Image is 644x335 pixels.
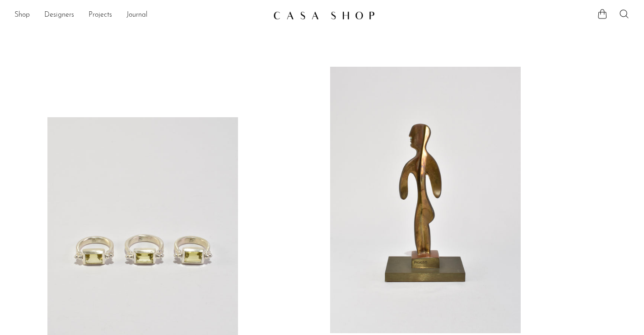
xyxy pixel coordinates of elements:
[14,9,30,21] a: Shop
[44,9,74,21] a: Designers
[126,9,148,21] a: Journal
[14,8,266,23] nav: Desktop navigation
[14,8,266,23] ul: NEW HEADER MENU
[89,9,112,21] a: Projects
